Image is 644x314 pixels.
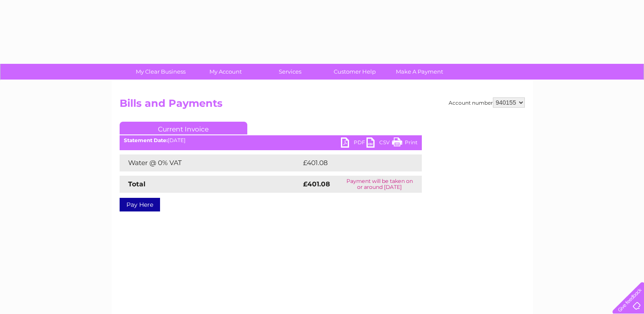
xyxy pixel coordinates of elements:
a: Current Invoice [120,122,247,134]
a: Customer Help [320,64,390,80]
a: Print [392,137,418,150]
div: Account number [449,97,525,108]
b: Statement Date: [124,137,168,143]
a: Pay Here [120,198,160,211]
a: My Clear Business [126,64,196,80]
a: CSV [366,137,392,150]
td: Water @ 0% VAT [120,154,301,171]
a: My Account [190,64,260,80]
a: Services [255,64,325,80]
td: £401.08 [301,154,406,171]
strong: £401.08 [303,180,330,188]
td: Payment will be taken on or around [DATE] [338,176,421,193]
a: Make A Payment [384,64,455,80]
div: [DATE] [120,137,422,143]
a: PDF [341,137,366,150]
strong: Total [128,180,146,188]
h2: Bills and Payments [120,97,525,114]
